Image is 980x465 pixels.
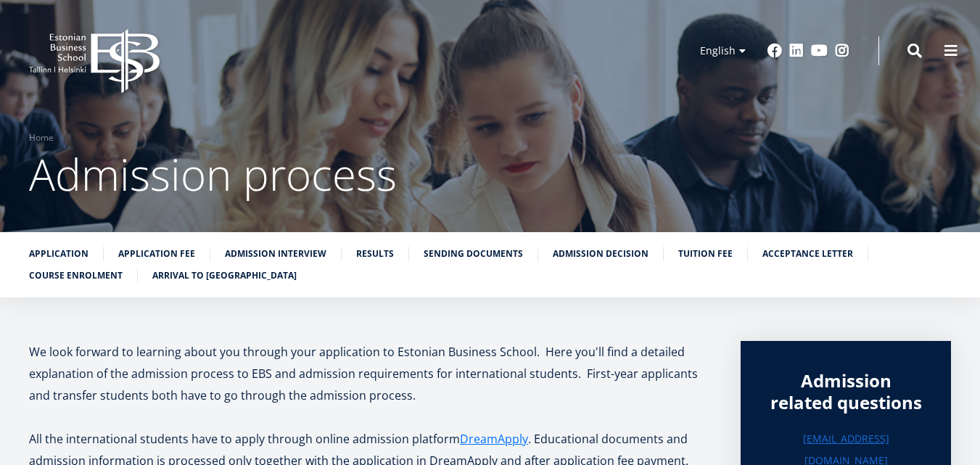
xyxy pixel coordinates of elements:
[770,370,922,413] div: Admission related questions
[811,44,828,58] a: Youtube
[424,247,523,261] a: Sending documents
[29,131,54,145] a: Home
[767,44,782,58] a: Facebook
[553,247,648,261] a: Admission decision
[762,247,853,261] a: Acceptance letter
[789,44,804,58] a: Linkedin
[152,268,297,283] a: Arrival to [GEOGRAPHIC_DATA]
[678,247,733,261] a: Tuition fee
[29,247,88,261] a: Application
[460,428,528,450] a: DreamApply
[225,247,326,261] a: Admission interview
[356,247,394,261] a: Results
[29,268,123,283] a: Course enrolment
[835,44,849,58] a: Instagram
[29,144,397,204] span: Admission process
[118,247,195,261] a: Application fee
[29,341,712,406] p: We look forward to learning about you through your application to Estonian Business School. Here ...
